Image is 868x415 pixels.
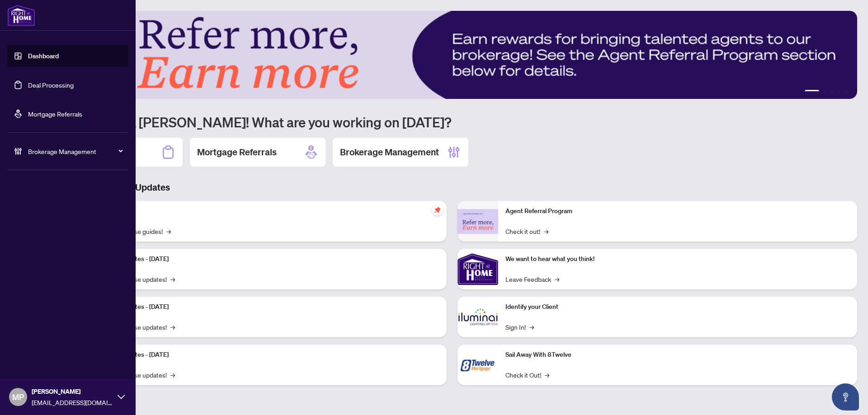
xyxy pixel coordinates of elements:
a: Mortgage Referrals [28,110,82,118]
p: Platform Updates - [DATE] [95,302,439,312]
p: Sail Away With 8Twelve [505,350,850,360]
button: 3 [830,90,834,93]
a: Dashboard [28,52,59,60]
span: [EMAIL_ADDRESS][DOMAIN_NAME] [32,397,113,407]
p: We want to hear what you think! [505,254,850,264]
span: → [555,274,559,284]
span: [PERSON_NAME] [32,387,113,396]
span: → [545,370,549,380]
span: Brokerage Management [28,146,122,156]
span: → [529,322,534,332]
p: Agent Referral Program [505,206,850,216]
a: Check it out!→ [505,226,548,236]
span: → [170,370,175,380]
button: 1 [805,90,819,93]
span: → [170,322,175,332]
img: Slide 0 [47,11,857,99]
img: Sail Away With 8Twelve [458,345,498,385]
span: pushpin [432,205,443,215]
button: 5 [844,90,848,93]
span: → [166,226,171,236]
p: Platform Updates - [DATE] [95,350,439,360]
p: Platform Updates - [DATE] [95,254,439,264]
img: We want to hear what you think! [458,249,498,289]
span: → [170,274,175,284]
p: Self-Help [95,206,439,216]
p: Identify your Client [505,302,850,312]
button: 4 [837,90,841,93]
span: MP [12,391,24,403]
img: Identify your Client [458,297,498,337]
a: Sign In!→ [505,322,534,332]
a: Leave Feedback→ [505,274,559,284]
img: Agent Referral Program [458,209,498,234]
button: Open asap [832,383,859,410]
h2: Brokerage Management [340,146,439,159]
a: Deal Processing [28,81,74,89]
img: logo [7,5,35,26]
a: Check it Out!→ [505,370,549,380]
h1: Welcome back [PERSON_NAME]! What are you working on [DATE]? [47,113,857,131]
span: → [544,226,548,236]
button: 2 [823,90,826,93]
h2: Mortgage Referrals [197,146,277,159]
h3: Brokerage & Industry Updates [47,181,857,194]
